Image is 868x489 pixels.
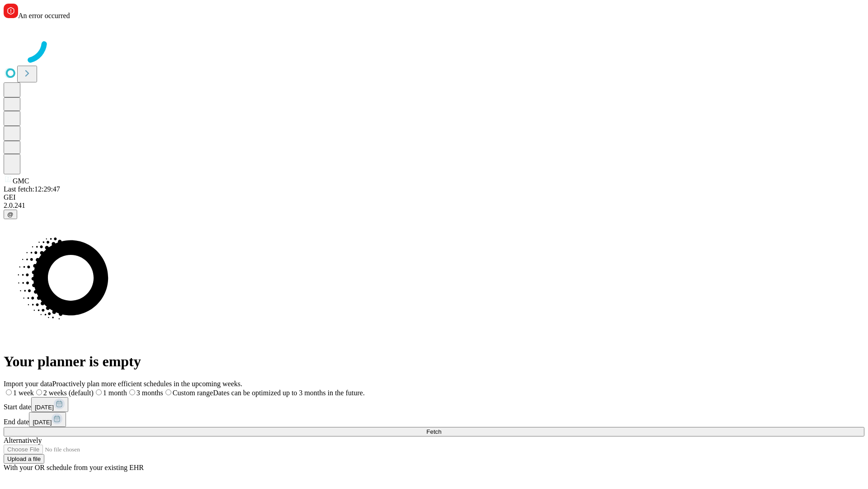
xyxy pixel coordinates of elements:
span: [DATE] [33,419,52,426]
span: An error occurred [18,12,70,19]
span: Alternatively [4,436,42,444]
div: End date [4,412,864,427]
div: GEI [4,193,864,201]
button: [DATE] [31,397,68,412]
div: 2.0.241 [4,201,864,210]
input: 1 week [6,389,12,395]
span: Last fetch: 12:29:47 [4,185,60,193]
h1: Your planner is empty [4,353,864,370]
span: @ [7,211,14,218]
div: Start date [4,397,864,412]
input: 1 month [96,389,102,395]
button: Upload a file [4,454,44,464]
button: @ [4,210,17,219]
span: Dates can be optimized up to 3 months in the future. [213,389,364,397]
span: Import your data [4,380,52,388]
span: 3 months [137,389,163,397]
span: With your OR schedule from your existing EHR [4,464,144,471]
input: Custom rangeDates can be optimized up to 3 months in the future. [165,389,171,395]
span: [DATE] [35,404,54,411]
span: 1 month [103,389,127,397]
input: 2 weeks (default) [36,389,42,395]
button: [DATE] [29,412,66,427]
span: 1 week [13,389,34,397]
span: Fetch [426,428,441,435]
span: 2 weeks (default) [43,389,94,397]
span: Proactively plan more efficient schedules in the upcoming weeks. [52,380,242,388]
span: GMC [13,177,29,185]
input: 3 months [129,389,135,395]
button: Fetch [4,427,864,436]
span: Custom range [173,389,213,397]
